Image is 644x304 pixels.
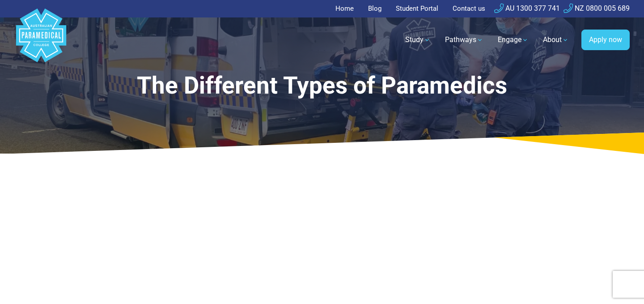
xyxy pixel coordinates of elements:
h1: The Different Types of Paramedics [91,72,553,100]
a: Pathways [440,27,489,52]
a: Engage [492,27,534,52]
a: Study [400,27,436,52]
a: Australian Paramedical College [14,17,68,63]
a: NZ 0800 005 689 [563,4,630,13]
a: Apply now [581,30,630,50]
a: About [538,27,574,52]
a: AU 1300 377 741 [494,4,560,13]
